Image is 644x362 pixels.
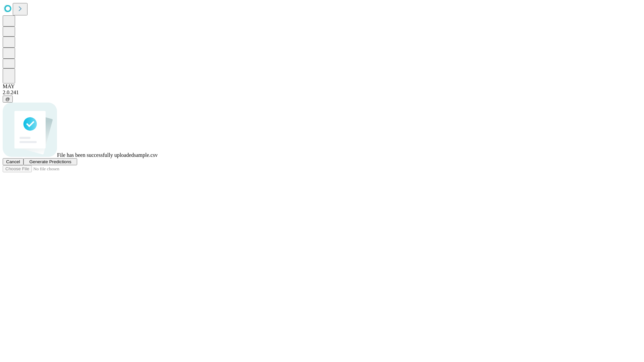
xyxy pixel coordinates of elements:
span: sample.csv [134,152,158,158]
span: File has been successfully uploaded [57,152,134,158]
span: @ [5,97,10,102]
div: 2.0.241 [3,89,641,96]
div: MAY [3,83,641,89]
button: Generate Predictions [23,158,77,165]
button: @ [3,96,13,103]
span: Cancel [6,159,20,164]
span: Generate Predictions [29,159,71,164]
button: Cancel [3,158,23,165]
